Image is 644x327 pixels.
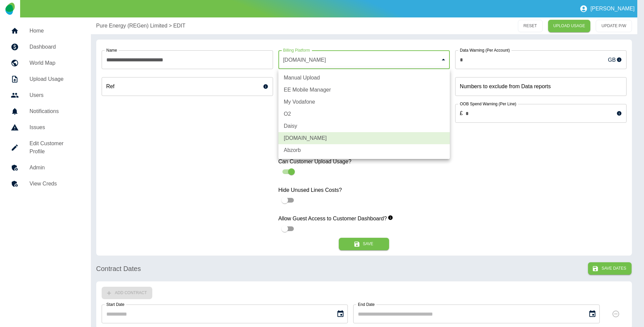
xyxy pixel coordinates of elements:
li: Abzorb [278,144,450,156]
li: O2 [278,108,450,120]
li: Daisy [278,120,450,132]
li: EE Mobile Manager [278,84,450,96]
li: Manual Upload [278,72,450,84]
li: [DOMAIN_NAME] [278,132,450,144]
li: My Vodafone [278,96,450,108]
